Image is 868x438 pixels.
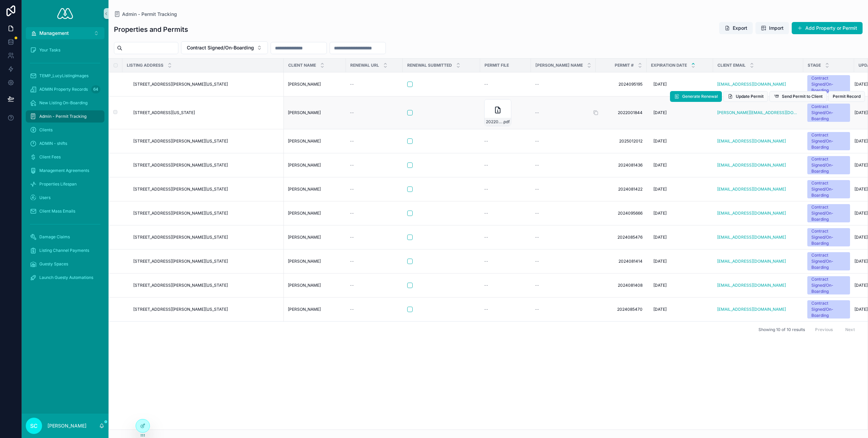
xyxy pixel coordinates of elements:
div: scrollable content [22,39,108,292]
a: [EMAIL_ADDRESS][DOMAIN_NAME] [717,211,799,216]
span: [DATE] [653,283,667,288]
span: Users [39,195,51,200]
span: [PERSON_NAME] [288,235,321,240]
a: [PERSON_NAME] [288,235,342,240]
span: Renewal URL [350,63,379,68]
a: [PERSON_NAME] [288,307,342,312]
a: -- [350,187,399,192]
span: -- [535,211,539,216]
div: 64 [91,85,100,93]
span: [PERSON_NAME] [288,162,321,168]
a: 2022001844 [600,110,643,115]
a: Launch Guesty Automations [26,271,104,284]
a: -- [350,162,399,168]
a: [STREET_ADDRESS][PERSON_NAME][US_STATE] [131,232,280,243]
span: -- [350,138,354,144]
span: [STREET_ADDRESS][PERSON_NAME][US_STATE] [133,162,228,168]
a: [DATE] [651,160,709,171]
button: Export [719,22,753,34]
a: Contract Signed/On-Boarding [807,104,850,122]
a: [EMAIL_ADDRESS][DOMAIN_NAME] [717,259,799,264]
a: [DATE] [651,280,709,291]
a: [DATE] [651,256,709,267]
a: Your Tasks [26,44,104,56]
span: Guesty Spaces [39,261,68,267]
span: SC [30,422,38,430]
a: -- [484,187,527,192]
span: -- [484,187,488,192]
a: 2024081414 [600,259,643,264]
span: -- [350,235,354,240]
span: [PERSON_NAME] [288,138,321,144]
a: -- [484,283,527,288]
a: [STREET_ADDRESS][PERSON_NAME][US_STATE] [131,79,280,90]
a: -- [535,138,592,144]
span: Admin - Permit Tracking [122,11,177,18]
a: [EMAIL_ADDRESS][DOMAIN_NAME] [717,187,799,192]
a: 2025012012 [600,138,643,144]
a: [DATE] [651,304,709,315]
a: [DATE] [651,232,709,243]
a: [PERSON_NAME] [288,259,342,264]
a: [DATE] [651,107,709,118]
span: [DATE] [653,307,667,312]
span: [DATE] [653,259,667,264]
a: [EMAIL_ADDRESS][DOMAIN_NAME] [717,187,786,192]
a: -- [484,138,527,144]
span: -- [350,259,354,264]
span: -- [484,259,488,264]
a: Contract Signed/On-Boarding [807,204,850,222]
a: [PERSON_NAME] [288,110,342,115]
span: Properties Lifespan [39,181,77,187]
span: Generate Renewal [682,94,718,99]
span: -- [484,138,488,144]
span: Damage Claims [39,234,70,240]
span: -- [535,259,539,264]
a: [STREET_ADDRESS][PERSON_NAME][US_STATE] [131,208,280,219]
a: -- [535,283,592,288]
button: Send Permit to Client [769,91,827,102]
span: [DATE] [653,82,667,87]
span: -- [535,283,539,288]
a: -- [484,235,527,240]
span: -- [535,235,539,240]
a: Contract Signed/On-Boarding [807,132,850,150]
a: -- [484,211,527,216]
a: Damage Claims [26,231,104,243]
span: Listing Channel Payments [39,248,89,253]
a: -- [350,259,399,264]
span: -- [350,162,354,168]
a: -- [350,110,399,115]
a: -- [350,283,399,288]
a: [EMAIL_ADDRESS][DOMAIN_NAME] [717,307,799,312]
span: Your Tasks [39,47,60,53]
a: -- [535,82,592,87]
a: 2024081422 [600,187,643,192]
span: Permit File [485,63,509,68]
a: Contract Signed/On-Boarding [807,276,850,294]
span: [DATE] [653,235,667,240]
a: [PERSON_NAME][EMAIL_ADDRESS][DOMAIN_NAME] [717,110,799,115]
span: [PERSON_NAME] Name [535,63,583,68]
a: 2024081408 [600,283,643,288]
a: [DATE] [651,184,709,195]
span: -- [535,138,539,144]
span: -- [350,211,354,216]
span: [STREET_ADDRESS][PERSON_NAME][US_STATE] [133,307,228,312]
h1: Properties and Permits [114,25,188,34]
a: [DATE] [651,208,709,219]
div: Contract Signed/On-Boarding [811,156,846,174]
img: App logo [57,8,73,19]
span: [STREET_ADDRESS][PERSON_NAME][US_STATE] [133,259,228,264]
a: -- [350,211,399,216]
span: 2022001844_CA_SHORT_TERM_RENTAL_PERMIT.pdf [486,119,502,125]
a: [EMAIL_ADDRESS][DOMAIN_NAME] [717,162,799,168]
a: [STREET_ADDRESS][PERSON_NAME][US_STATE] [131,136,280,147]
a: [STREET_ADDRESS][PERSON_NAME][US_STATE] [131,304,280,315]
button: Select Button [26,27,104,39]
a: New Listing On-Boarding [26,97,104,109]
button: Permit Record [828,91,865,102]
span: Stage [808,63,821,68]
